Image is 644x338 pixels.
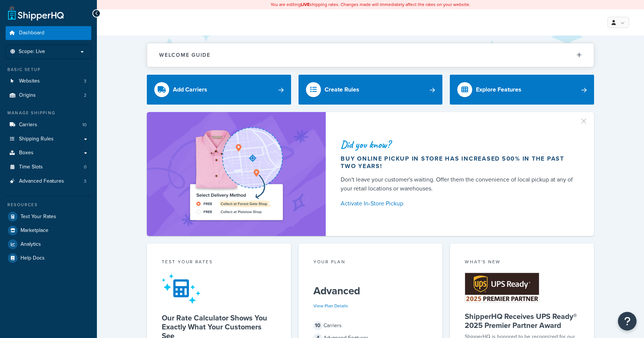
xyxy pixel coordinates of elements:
div: What's New [465,258,579,267]
li: Time Slots [6,160,91,174]
div: Did you know? [341,139,576,150]
div: Resources [6,202,91,208]
div: Manage Shipping [6,110,91,116]
a: Carriers10 [6,118,91,132]
h5: Advanced [313,285,428,297]
span: Boxes [19,150,34,156]
span: 10 [82,122,86,128]
button: Welcome Guide [147,43,594,67]
span: Dashboard [19,30,44,36]
span: Test Your Rates [20,214,56,220]
a: Analytics [6,238,91,251]
a: Test Your Rates [6,210,91,223]
li: Advanced Features [6,174,91,188]
h5: ShipperHQ Receives UPS Ready® 2025 Premier Partner Award [465,312,579,330]
li: Websites [6,74,91,88]
li: Carriers [6,118,91,132]
span: Origins [19,92,36,99]
a: Marketplace [6,224,91,237]
span: Marketplace [20,227,48,234]
span: Carriers [19,122,37,128]
div: Test your rates [162,258,276,267]
span: Shipping Rules [19,136,54,142]
a: Websites3 [6,74,91,88]
div: Add Carriers [173,84,207,95]
img: ad-shirt-map-b0359fc47e01cab431d101c4b569394f6a03f54285957d908178d52f29eb9668.png [169,123,304,225]
a: Boxes [6,146,91,160]
span: 2 [84,92,86,99]
a: Shipping Rules [6,132,91,146]
div: Basic Setup [6,66,91,73]
span: Analytics [20,241,41,248]
span: 3 [84,78,86,84]
a: Explore Features [450,75,594,105]
span: Scope: Live [19,49,45,55]
a: Advanced Features3 [6,174,91,188]
a: Dashboard [6,26,91,40]
b: LIVE [301,1,310,8]
a: Help Docs [6,251,91,265]
div: Buy online pickup in store has increased 500% in the past two years! [341,155,576,170]
div: Create Rules [325,84,359,95]
span: Websites [19,78,40,84]
span: 10 [313,321,322,330]
li: Origins [6,89,91,102]
span: 0 [84,164,86,170]
a: Origins2 [6,89,91,102]
span: Help Docs [20,255,45,261]
span: 3 [84,178,86,184]
a: Time Slots0 [6,160,91,174]
a: Activate In-Store Pickup [341,198,576,209]
span: Advanced Features [19,178,64,184]
h2: Welcome Guide [159,52,211,58]
button: Open Resource Center [618,312,637,331]
div: Explore Features [476,84,521,95]
div: Carriers [313,320,428,331]
div: Don't leave your customer's waiting. Offer them the convenience of local pickup at any of your re... [341,175,576,193]
a: View Plan Details [313,303,348,309]
a: Create Rules [299,75,443,105]
a: Add Carriers [147,75,291,105]
div: Your Plan [313,258,428,267]
span: Time Slots [19,164,43,170]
